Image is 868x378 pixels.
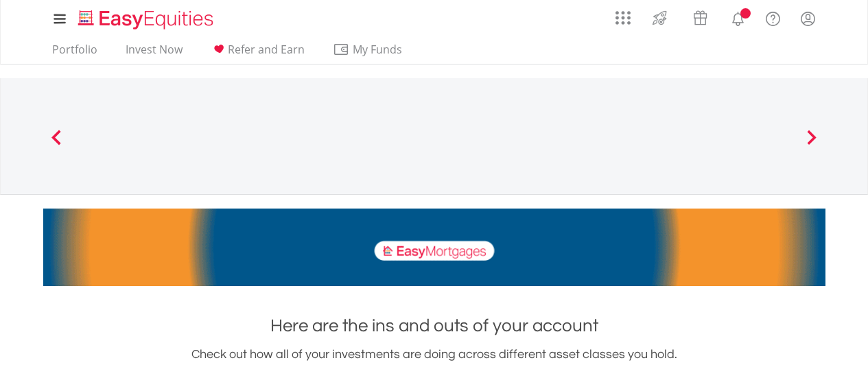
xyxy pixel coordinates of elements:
[689,7,712,29] img: vouchers-v2.svg
[228,42,305,57] span: Refer and Earn
[648,7,671,29] img: thrive-v2.svg
[615,10,631,25] img: grid-menu-icon.svg
[720,3,755,31] a: Notifications
[205,43,310,64] a: Refer and Earn
[43,314,825,338] h1: Here are the ins and outs of your account
[333,40,423,58] span: My Funds
[120,43,188,64] a: Invest Now
[43,209,825,286] img: EasyMortage Promotion Banner
[755,3,790,31] a: FAQ's and Support
[75,8,219,31] img: EasyEquities_Logo.png
[790,3,825,34] a: My Profile
[73,3,219,31] a: Home page
[607,3,640,25] a: AppsGrid
[680,3,720,29] a: Vouchers
[47,43,103,64] a: Portfolio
